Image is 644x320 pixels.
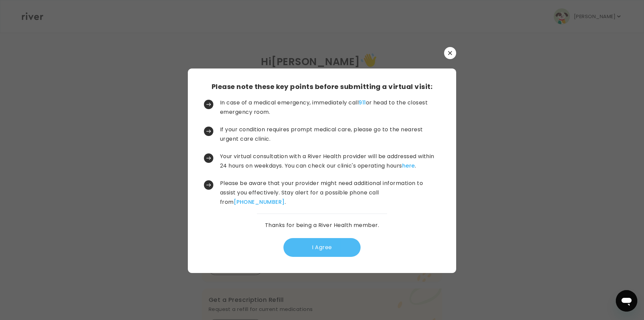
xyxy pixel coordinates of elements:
iframe: Button to launch messaging window [616,290,637,312]
p: Your virtual consultation with a River Health provider will be addressed within 24 hours on weekd... [220,152,439,171]
a: here [402,162,415,170]
button: I Agree [283,238,361,257]
p: In case of a medical emergency, immediately call or head to the closest emergency room. [220,98,439,117]
a: [PHONE_NUMBER] [234,198,285,206]
p: Please be aware that your provider might need additional information to assist you effectively. S... [220,179,439,207]
h3: Please note these key points before submitting a virtual visit: [212,82,432,91]
p: If your condition requires prompt medical care, please go to the nearest urgent care clinic. [220,125,439,144]
a: 911 [359,99,366,106]
p: Thanks for being a River Health member. [265,221,379,230]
